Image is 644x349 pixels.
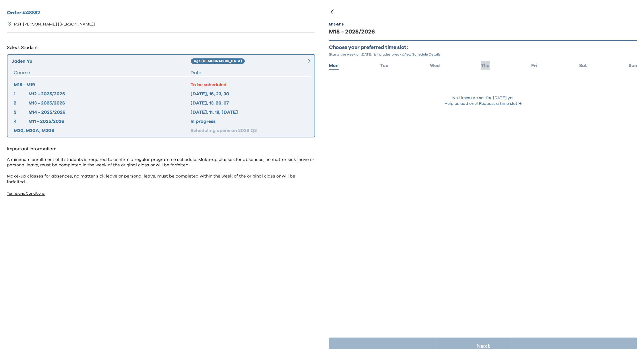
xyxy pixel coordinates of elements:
[11,58,191,65] div: Jaden Yu
[7,144,315,153] p: Important information:
[452,95,514,101] p: No times are set for [DATE] yet
[329,28,637,36] div: M15 - 2025/2026
[191,69,308,76] div: Date
[629,63,637,68] span: Sun
[28,90,190,97] div: M12 - 2025/2026
[430,63,440,68] span: Wed
[28,100,190,107] div: M13 - 2025/2026
[329,44,637,51] p: Choose your preferred time slot:
[7,9,315,17] h2: Order # 48882
[7,192,45,196] a: Terms and Conditions
[14,109,28,116] div: 3
[28,109,190,116] div: M14 - 2025/2026
[479,101,521,107] button: Request a time slot →
[404,53,441,56] span: View Schedule Details
[191,109,308,116] div: [DATE], 11, 18, [DATE]
[14,127,191,134] div: M20, M20A, M20B
[191,100,308,107] div: [DATE], 13, 20, 27
[329,22,344,27] div: M15 - M19
[476,343,490,349] p: Next
[14,69,191,76] div: Course
[7,157,315,185] p: A minimum enrollment of 3 students is required to confirm a regular programme schedule. Make-up c...
[531,63,538,68] span: Fri
[191,127,308,134] div: Scheduling opens on 2026 Q2
[7,43,315,52] p: Select Student
[14,81,191,88] div: M15 - M19
[14,21,95,27] p: PST [PERSON_NAME] [[PERSON_NAME]]
[329,52,637,57] p: Starts the week of [DATE] & includes breaks.
[445,101,521,107] p: Help us add one!
[481,63,490,68] span: Thu
[579,63,587,68] span: Sat
[191,81,308,88] div: To be scheduled
[380,63,388,68] span: Tue
[191,90,308,97] div: [DATE], 16, 23, 30
[191,118,308,125] div: In progress
[329,63,339,68] span: Mon
[14,100,28,107] div: 2
[14,90,28,97] div: 1
[191,58,245,64] div: Age [DEMOGRAPHIC_DATA]
[14,118,28,125] div: 4
[28,118,190,125] div: M11 - 2025/2026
